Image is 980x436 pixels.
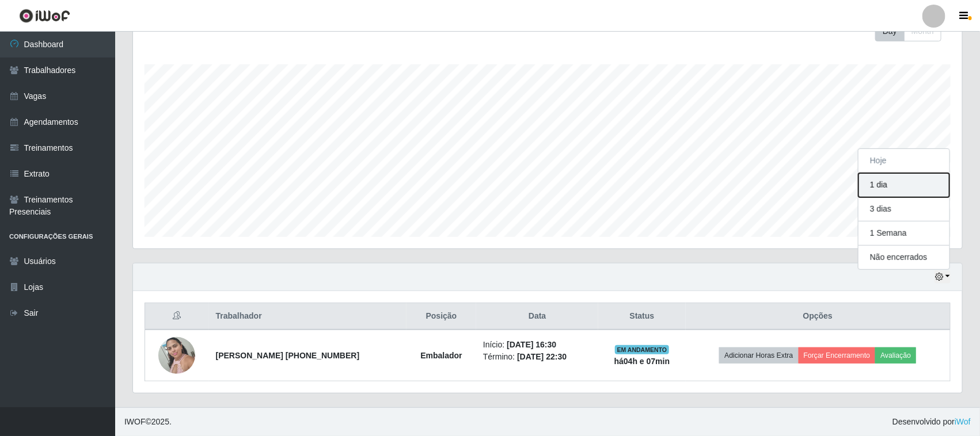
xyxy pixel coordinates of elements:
strong: há 04 h e 07 min [614,357,670,366]
span: © 2025 . [124,416,172,428]
img: CoreUI Logo [19,9,70,23]
button: Não encerrados [859,246,949,269]
button: Hoje [859,149,949,173]
span: IWOF [124,417,146,426]
button: 1 dia [859,173,949,197]
time: [DATE] 16:30 [507,340,556,349]
th: Data [476,303,598,330]
th: Posição [407,303,476,330]
span: EM ANDAMENTO [615,345,670,354]
th: Trabalhador [209,303,407,330]
time: [DATE] 22:30 [517,352,567,361]
th: Opções [686,303,951,330]
a: iWof [955,417,971,426]
button: 3 dias [859,197,949,221]
button: Avaliação [875,347,916,364]
strong: [PERSON_NAME] [PHONE_NUMBER] [216,351,360,360]
span: Desenvolvido por [892,416,971,428]
button: Forçar Encerramento [799,347,876,364]
th: Status [598,303,685,330]
button: Adicionar Horas Extra [719,347,798,364]
li: Início: [483,339,591,351]
strong: Embalador [420,351,462,360]
li: Término: [483,351,591,363]
button: 1 Semana [859,221,949,246]
img: 1702328329487.jpeg [158,331,195,380]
